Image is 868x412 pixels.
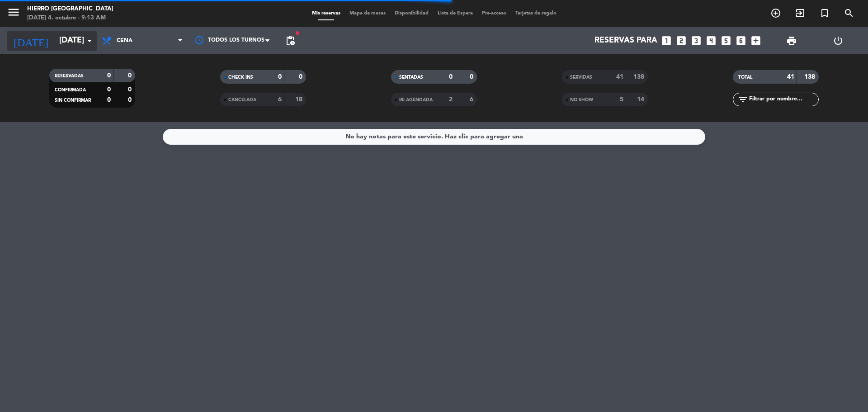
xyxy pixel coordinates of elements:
i: add_box [750,35,762,47]
strong: 138 [633,74,646,80]
strong: 0 [128,97,133,103]
i: filter_list [737,94,748,105]
strong: 41 [787,74,794,80]
div: No hay notas para este servicio. Haz clic para agregar una [345,132,523,142]
span: print [786,35,797,46]
i: search [844,8,854,19]
span: TOTAL [738,75,752,80]
span: fiber_manual_record [295,30,300,36]
i: looks_3 [690,35,702,47]
strong: 6 [470,96,475,103]
div: Hierro [GEOGRAPHIC_DATA] [27,5,113,14]
span: Mapa de mesas [345,11,390,16]
div: LOG OUT [815,27,861,54]
span: Tarjetas de regalo [511,11,561,16]
strong: 0 [128,72,133,79]
i: add_circle_outline [770,8,781,19]
span: pending_actions [285,35,296,46]
span: CANCELADA [228,98,256,102]
i: power_settings_new [833,35,844,46]
i: exit_to_app [795,8,806,19]
i: menu [7,5,20,19]
strong: 138 [804,74,817,80]
span: Cena [117,38,132,44]
strong: 0 [278,74,282,80]
i: looks_4 [705,35,717,47]
span: Mis reservas [307,11,345,16]
strong: 14 [637,96,646,103]
strong: 0 [107,72,111,79]
div: [DATE] 4. octubre - 9:13 AM [27,14,113,23]
span: SERVIDAS [570,75,592,80]
i: looks_5 [720,35,732,47]
span: RE AGENDADA [399,98,433,102]
strong: 0 [299,74,304,80]
strong: 5 [620,96,623,103]
input: Filtrar por nombre... [748,95,818,104]
strong: 0 [107,97,111,103]
span: CONFIRMADA [55,88,86,92]
i: looks_6 [735,35,747,47]
i: turned_in_not [819,8,830,19]
strong: 18 [295,96,304,103]
i: looks_one [660,35,672,47]
strong: 6 [278,96,282,103]
span: SENTADAS [399,75,423,80]
strong: 2 [449,96,453,103]
span: CHECK INS [228,75,253,80]
strong: 41 [616,74,623,80]
strong: 0 [470,74,475,80]
span: SIN CONFIRMAR [55,98,91,103]
span: Reservas para [594,36,657,45]
i: [DATE] [7,31,55,51]
i: arrow_drop_down [84,35,95,46]
strong: 0 [128,86,133,93]
span: NO SHOW [570,98,593,102]
strong: 0 [107,86,111,93]
button: menu [7,5,20,22]
span: Lista de Espera [433,11,477,16]
span: Disponibilidad [390,11,433,16]
span: Pre-acceso [477,11,511,16]
i: looks_two [675,35,687,47]
strong: 0 [449,74,453,80]
span: RESERVADAS [55,74,84,78]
